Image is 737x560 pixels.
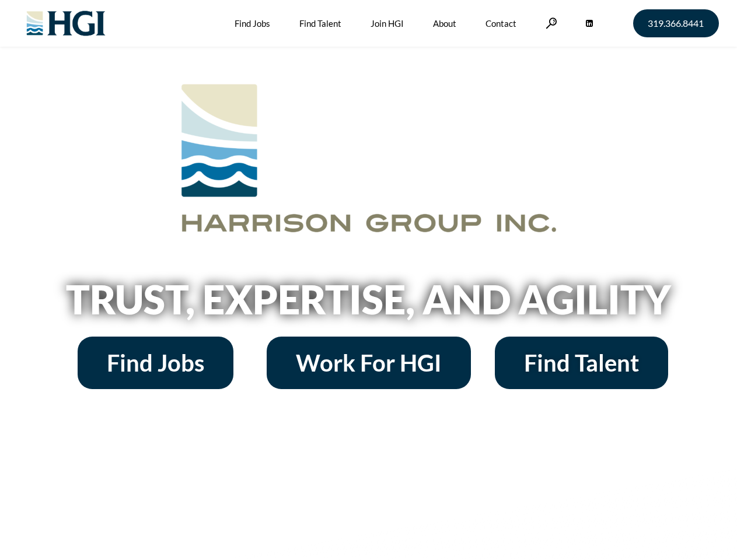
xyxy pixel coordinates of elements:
a: Find Talent [495,337,668,389]
a: Find Jobs [78,337,233,389]
span: Work For HGI [296,351,442,374]
a: 319.366.8441 [633,9,719,37]
span: 319.366.8441 [648,19,704,28]
a: Work For HGI [267,337,471,389]
span: Find Jobs [107,351,204,374]
span: Find Talent [524,351,639,374]
a: Search [546,17,557,29]
h2: Trust, Expertise, and Agility [36,279,701,319]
